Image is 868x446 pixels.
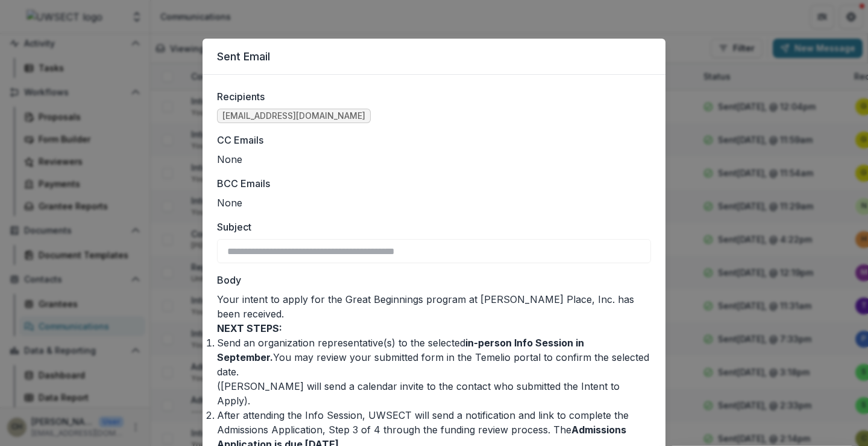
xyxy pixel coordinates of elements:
[203,39,665,75] header: Sent Email
[217,89,644,104] label: Recipients
[222,111,365,121] span: [EMAIL_ADDRESS][DOMAIN_NAME]
[217,273,644,287] label: Body
[217,196,651,210] ul: None
[217,220,644,234] label: Subject
[217,133,644,147] label: CC Emails
[217,322,282,334] strong: NEXT STEPS:
[217,336,651,408] p: Send an organization representative(s) to the selected You may review your submitted form in the ...
[217,292,651,321] p: Your intent to apply for the Great Beginnings program at [PERSON_NAME] Place, Inc. has been recei...
[217,152,651,167] ul: None
[217,176,644,191] label: BCC Emails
